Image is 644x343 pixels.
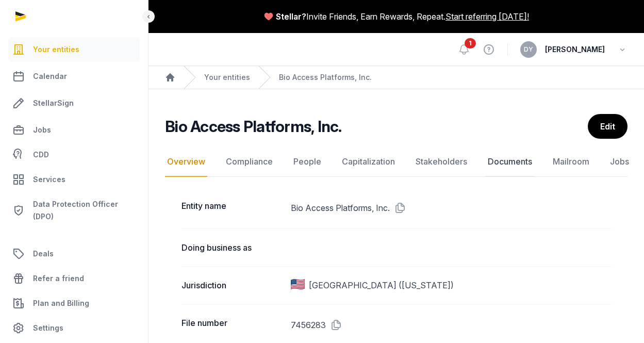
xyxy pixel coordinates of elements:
span: DY [524,46,533,53]
span: 1 [465,38,476,48]
a: Your entities [8,37,140,62]
a: Mailroom [551,147,591,177]
a: Stakeholders [414,147,469,177]
a: Jobs [8,118,140,142]
dd: 7456283 [291,317,611,333]
span: Stellar? [276,10,306,23]
span: CDD [33,149,49,161]
span: Your entities [33,43,79,56]
span: [PERSON_NAME] [545,43,605,56]
a: Settings [8,316,140,340]
nav: Breadcrumb [148,66,644,89]
span: Deals [33,248,54,260]
span: StellarSign [33,97,74,109]
dt: Doing business as [181,241,283,254]
a: Start referring [DATE]! [445,10,529,23]
h2: Bio Access Platforms, Inc. [165,117,342,136]
a: Capitalization [340,147,397,177]
a: Calendar [8,64,140,89]
iframe: Chat Widget [458,223,644,343]
a: Bio Access Platforms, Inc. [279,72,372,83]
a: Your entities [204,72,250,83]
a: Edit [588,114,628,139]
span: Plan and Billing [33,297,89,309]
a: Jobs [608,147,631,177]
a: CDD [8,144,140,165]
a: Deals [8,241,140,266]
span: [GEOGRAPHIC_DATA] ([US_STATE]) [309,279,454,291]
a: Data Protection Officer (DPO) [8,194,140,227]
span: Settings [33,322,63,334]
a: Plan and Billing [8,291,140,316]
dt: Entity name [181,200,283,216]
span: Jobs [33,124,51,136]
span: Services [33,173,65,186]
nav: Tabs [165,147,628,177]
a: People [291,147,323,177]
span: Data Protection Officer (DPO) [33,198,136,223]
a: Documents [486,147,534,177]
a: Services [8,167,140,192]
a: Refer a friend [8,266,140,291]
a: Overview [165,147,207,177]
button: DY [520,41,537,58]
dt: Jurisdiction [181,279,283,291]
dd: Bio Access Platforms, Inc. [291,200,611,216]
a: Compliance [224,147,275,177]
a: StellarSign [8,91,140,116]
span: Calendar [33,70,67,83]
dt: File number [181,317,283,333]
span: Refer a friend [33,272,84,285]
